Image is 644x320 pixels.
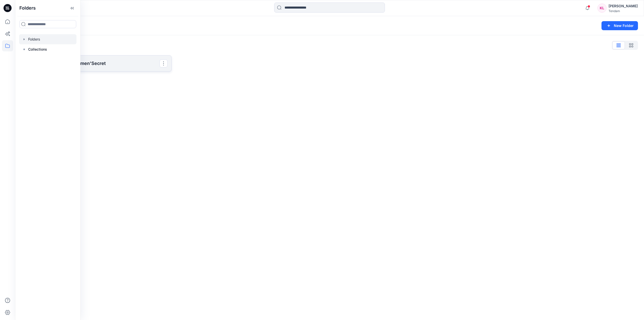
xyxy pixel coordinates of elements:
[28,46,47,52] p: Collections
[609,9,638,13] div: Tendam
[32,60,159,67] p: Velocity Fashion - Women'Secret
[609,3,638,9] div: [PERSON_NAME]
[21,55,172,72] a: Velocity Fashion - Women'Secret
[601,21,638,30] button: New Folder
[597,4,607,13] div: KL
